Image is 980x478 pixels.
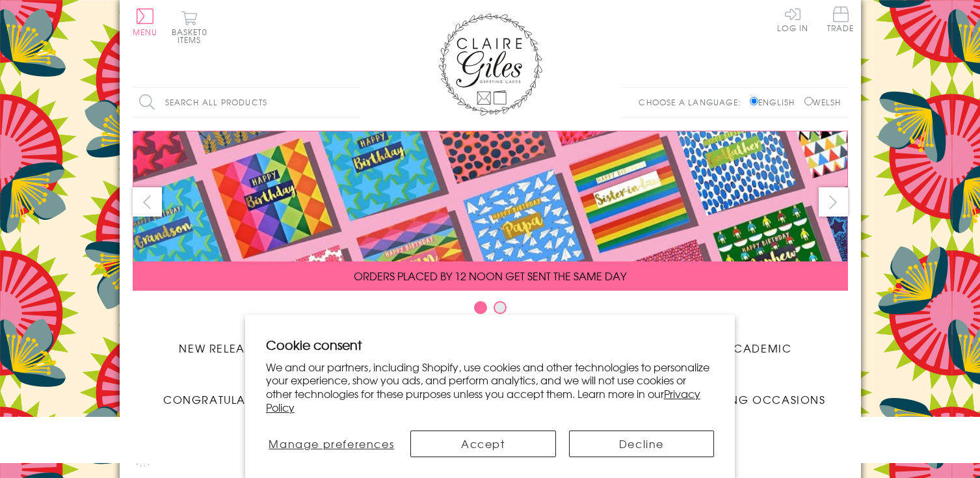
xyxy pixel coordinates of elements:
[494,301,507,314] button: Carousel Page 2
[438,13,542,116] img: Claire Giles Greetings Cards
[669,330,848,356] a: Academic
[725,340,792,356] span: Academic
[639,96,747,108] p: Choose a language:
[133,300,848,321] div: Carousel Pagination
[804,97,813,105] input: Welsh
[269,436,394,451] span: Manage preferences
[133,26,158,38] span: Menu
[133,88,360,117] input: Search all products
[354,268,626,284] span: ORDERS PLACED BY 12 NOON GET SENT THE SAME DAY
[750,96,801,108] label: English
[827,7,854,32] span: Trade
[133,382,311,407] a: Congratulations
[163,392,280,407] span: Congratulations
[133,187,162,217] button: prev
[133,8,158,36] button: Menu
[750,97,758,105] input: English
[410,431,556,457] button: Accept
[777,7,808,32] a: Log In
[179,340,264,356] span: New Releases
[669,382,848,407] a: Wedding Occasions
[172,10,207,44] button: Basket0 items
[819,187,848,217] button: next
[804,96,841,108] label: Welsh
[178,26,207,46] span: 0 items
[133,330,311,356] a: New Releases
[827,7,854,34] a: Trade
[266,431,397,457] button: Manage preferences
[266,386,700,415] a: Privacy Policy
[569,431,715,457] button: Decline
[474,301,487,314] button: Carousel Page 1 (Current Slide)
[266,360,715,414] p: We and our partners, including Shopify, use cookies and other technologies to personalize your ex...
[266,336,715,354] h2: Cookie consent
[691,392,825,407] span: Wedding Occasions
[347,88,360,117] input: Search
